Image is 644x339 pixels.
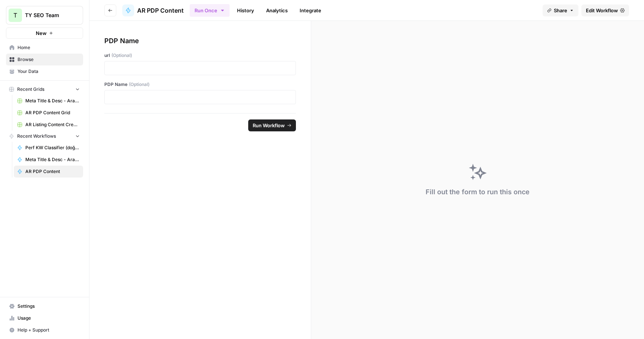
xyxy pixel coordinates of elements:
[6,6,83,25] button: Workspace: TY SEO Team
[586,7,618,14] span: Edit Workflow
[104,36,296,46] div: PDP Name
[295,4,326,16] a: Integrate
[190,4,230,17] button: Run Once
[18,315,80,322] span: Usage
[13,11,17,20] span: T
[14,154,83,166] a: Meta Title & Desc - Arabic
[6,312,83,324] a: Usage
[111,52,132,59] span: (Optional)
[36,29,47,37] span: New
[14,95,83,107] a: Meta Title & Desc - Arabic
[6,131,83,142] button: Recent Workflows
[233,4,259,16] a: History
[18,303,80,310] span: Settings
[122,4,184,16] a: AR PDP Content
[137,6,184,15] span: AR PDP Content
[6,300,83,312] a: Settings
[262,4,292,16] a: Analytics
[17,86,44,93] span: Recent Grids
[14,166,83,178] a: AR PDP Content
[543,4,578,16] button: Share
[25,156,80,163] span: Meta Title & Desc - Arabic
[25,12,70,19] span: TY SEO Team
[554,7,567,14] span: Share
[6,28,83,39] button: New
[6,324,83,336] button: Help + Support
[14,142,83,154] a: Perf KW Classifier (doğuş)
[18,68,80,75] span: Your Data
[17,133,56,140] span: Recent Workflows
[104,81,296,88] label: PDP Name
[25,109,80,116] span: AR PDP Content Grid
[14,119,83,131] a: AR Listing Content Creation Grid
[6,54,83,65] a: Browse
[25,144,80,151] span: Perf KW Classifier (doğuş)
[6,65,83,77] a: Your Data
[104,52,296,59] label: url
[6,42,83,54] a: Home
[129,81,149,88] span: (Optional)
[25,97,80,104] span: Meta Title & Desc - Arabic
[18,327,80,333] span: Help + Support
[426,187,530,197] div: Fill out the form to run this once
[18,56,80,63] span: Browse
[18,44,80,51] span: Home
[581,4,629,16] a: Edit Workflow
[248,119,296,131] button: Run Workflow
[253,122,285,129] span: Run Workflow
[6,84,83,95] button: Recent Grids
[25,168,80,175] span: AR PDP Content
[14,107,83,119] a: AR PDP Content Grid
[25,121,80,128] span: AR Listing Content Creation Grid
